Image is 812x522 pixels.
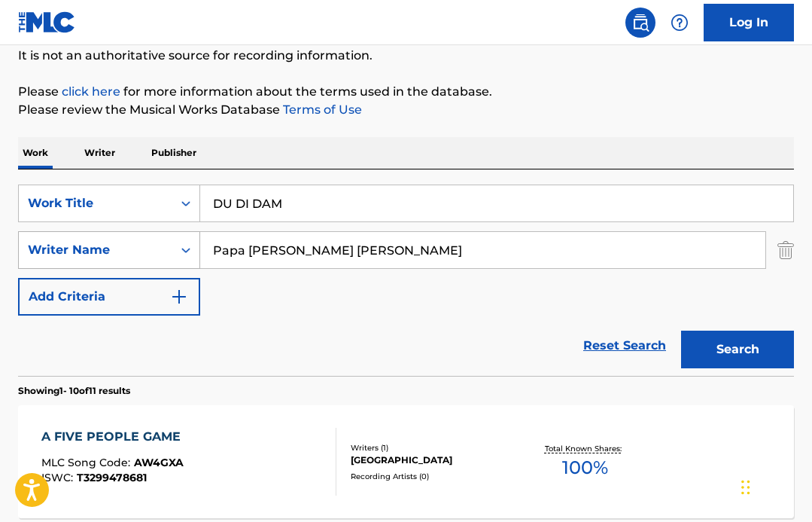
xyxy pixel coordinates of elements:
div: Drag [741,465,750,510]
div: Work Title [28,194,163,212]
div: Writer Name [28,241,163,259]
span: MLC Song Code : [41,456,134,469]
a: A FIVE PEOPLE GAMEMLC Song Code:AW4GXAISWC:T3299478681Writers (1)[GEOGRAPHIC_DATA]Recording Artis... [18,405,794,518]
div: [GEOGRAPHIC_DATA] [351,453,521,467]
p: Publisher [147,137,201,169]
p: It is not an authoritative source for recording information. [18,47,794,65]
span: 100 % [562,454,608,481]
iframe: Chat Widget [737,450,812,522]
a: Log In [704,4,794,41]
img: help [671,14,689,32]
img: MLC Logo [18,11,76,33]
span: AW4GXA [134,456,184,469]
button: Add Criteria [18,278,200,316]
img: 9d2ae6d4665cec9f34b9.svg [170,288,188,306]
button: Search [681,331,794,368]
span: ISWC : [41,471,77,484]
div: Recording Artists ( 0 ) [351,471,521,482]
p: Please for more information about the terms used in the database. [18,83,794,101]
img: Delete Criterion [777,231,794,269]
form: Search Form [18,185,794,376]
a: Public Search [625,8,655,38]
a: Terms of Use [280,102,362,117]
p: Writer [80,137,120,169]
div: Writers ( 1 ) [351,442,521,453]
a: Reset Search [576,329,674,362]
p: Showing 1 - 10 of 11 results [18,384,130,398]
p: Total Known Shares: [545,443,625,454]
div: A FIVE PEOPLE GAME [41,428,188,446]
div: Help [665,8,695,38]
p: Work [18,137,53,169]
a: click here [62,84,120,99]
p: Please review the Musical Works Database [18,101,794,119]
span: T3299478681 [77,471,147,484]
img: search [631,14,649,32]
